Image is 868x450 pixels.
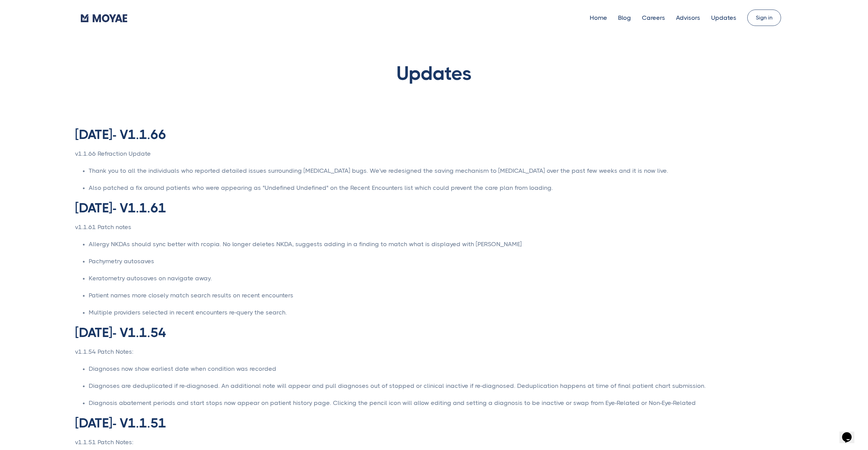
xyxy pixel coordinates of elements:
p: Pachymetry autosaves [89,256,793,266]
p: Thank you to all the individuals who reported detailed issues surrounding [MEDICAL_DATA] bugs. We... [89,166,793,176]
iframe: chat widget [839,423,861,443]
p: v1.1.54 Patch Notes: [75,347,793,357]
p: Also patched a fix around patients who were appearing as "Undefined Undefined" on the Recent Enco... [89,183,793,193]
h2: [DATE]- V1.1.61 [75,200,793,216]
a: home [81,13,127,23]
a: Blog [618,14,631,21]
p: v1.1.61 Patch notes [75,222,793,232]
a: Updates [711,14,736,21]
p: Diagnoses now show earliest date when condition was recorded [89,364,793,374]
p: Allergy NKDAs should sync better with rcopia. No longer deletes NKDA, suggests adding in a findin... [89,239,793,249]
a: Advisors [676,14,700,21]
p: v1.1.51 Patch Notes: [75,437,793,447]
h2: [DATE]- V1.1.51 [75,415,793,432]
h1: Updates [307,63,561,84]
a: Careers [642,14,665,21]
p: Patient names more closely match search results on recent encounters [89,290,793,300]
p: Multiple providers selected in recent encounters re-query the search. [89,307,793,318]
p: v1.1.66 Refraction Update [75,149,793,159]
p: Keratometry autosaves on navigate away. [89,273,793,283]
img: Moyae Logo [81,14,127,22]
a: Home [590,14,607,21]
p: Diagnoses are deduplicated if re-diagnosed. An additional note will appear and pull diagnoses out... [89,381,793,391]
h2: [DATE]- V1.1.54 [75,324,793,341]
a: Sign in [747,10,781,26]
h2: [DATE]- V1.1.66 [75,126,793,143]
p: Diagnosis abatement periods and start stops now appear on patient history page. Clicking the penc... [89,398,793,408]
